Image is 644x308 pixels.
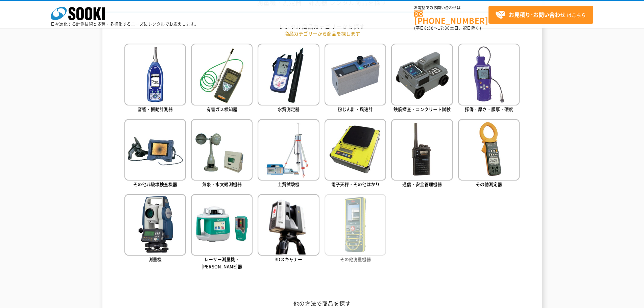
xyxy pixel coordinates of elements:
span: レーザー測量機・[PERSON_NAME]器 [201,256,242,269]
a: その他測定器 [458,119,520,189]
a: 気象・水文観測機器 [191,119,253,189]
h2: 他の方法で商品を探す [124,300,520,307]
span: 粉じん計・風速計 [338,106,373,112]
img: 電子天秤・その他はかり [325,119,386,181]
a: 探傷・厚さ・膜厚・硬度 [458,44,520,114]
span: その他測量機器 [340,256,371,262]
span: 3Dスキャナー [275,256,302,262]
span: お電話でのお問い合わせは [414,6,488,10]
span: 有害ガス検知器 [207,106,237,112]
img: レーザー測量機・墨出器 [191,194,253,256]
img: 測量機 [124,194,186,256]
img: 通信・安全管理機器 [391,119,453,181]
span: 鉄筋探査・コンクリート試験 [393,106,451,112]
a: [PHONE_NUMBER] [414,10,488,24]
img: 水質測定器 [258,44,319,105]
a: 粉じん計・風速計 [325,44,386,114]
p: 商品カテゴリーから商品を探します [124,30,520,37]
img: 音響・振動計測器 [124,44,186,105]
a: その他非破壊検査機器 [124,119,186,189]
a: その他測量機器 [325,194,386,264]
span: 音響・振動計測器 [138,106,173,112]
span: 気象・水文観測機器 [202,181,242,187]
img: 土質試験機 [258,119,319,181]
img: 粉じん計・風速計 [325,44,386,105]
span: 17:30 [438,25,450,31]
a: 測量機 [124,194,186,264]
span: 水質測定器 [278,106,300,112]
span: 測量機 [148,256,162,262]
span: 電子天秤・その他はかり [331,181,380,187]
img: その他測定器 [458,119,520,181]
a: 土質試験機 [258,119,319,189]
span: (平日 ～ 土日、祝日除く) [414,25,481,31]
img: その他非破壊検査機器 [124,119,186,181]
span: その他測定器 [476,181,502,187]
span: はこちら [495,10,586,20]
span: 土質試験機 [278,181,300,187]
a: 音響・振動計測器 [124,44,186,114]
a: 電子天秤・その他はかり [325,119,386,189]
strong: お見積り･お問い合わせ [509,10,566,19]
a: 通信・安全管理機器 [391,119,453,189]
img: 有害ガス検知器 [191,44,253,105]
img: 探傷・厚さ・膜厚・硬度 [458,44,520,105]
img: 3Dスキャナー [258,194,319,256]
span: 8:50 [424,25,434,31]
img: 気象・水文観測機器 [191,119,253,181]
img: 鉄筋探査・コンクリート試験 [391,44,453,105]
span: その他非破壊検査機器 [133,181,177,187]
span: 通信・安全管理機器 [402,181,442,187]
a: 鉄筋探査・コンクリート試験 [391,44,453,114]
img: その他測量機器 [325,194,386,256]
a: 3Dスキャナー [258,194,319,264]
p: 日々進化する計測技術と多種・多様化するニーズにレンタルでお応えします。 [51,22,199,26]
a: レーザー測量機・[PERSON_NAME]器 [191,194,253,271]
a: お見積り･お問い合わせはこちら [488,6,593,24]
span: 探傷・厚さ・膜厚・硬度 [465,106,513,112]
a: 有害ガス検知器 [191,44,253,114]
a: 水質測定器 [258,44,319,114]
